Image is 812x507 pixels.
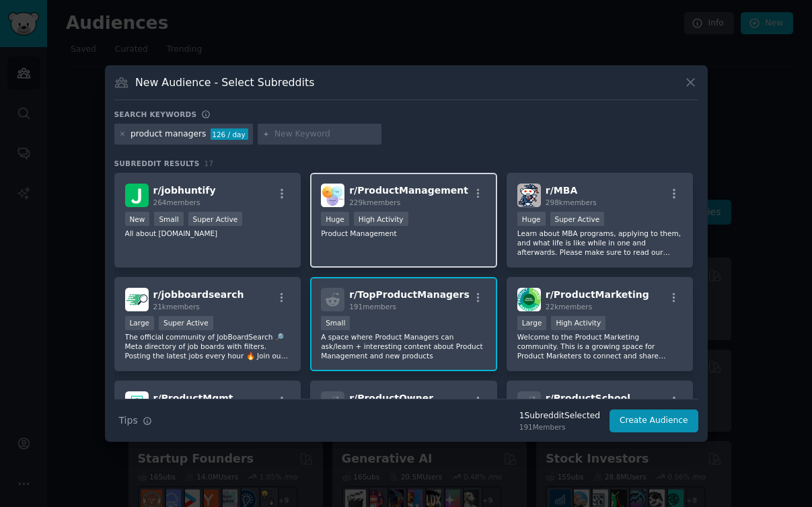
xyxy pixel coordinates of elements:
span: Tips [119,414,138,428]
p: Product Management [321,229,486,238]
div: Small [321,316,350,330]
img: MBA [517,184,541,207]
span: r/ ProductSchool [546,393,630,403]
img: jobboardsearch [125,288,149,311]
div: High Activity [551,316,605,330]
div: product managers [131,128,206,141]
div: Small [154,212,183,226]
span: r/ MBA [546,185,577,196]
div: Huge [517,212,546,226]
input: New Keyword [274,128,377,141]
div: Super Active [550,212,605,226]
div: New [125,212,150,226]
p: All about [DOMAIN_NAME] [125,229,291,238]
div: Huge [321,212,349,226]
img: ProductMgmt [125,391,149,415]
div: 1 Subreddit Selected [519,410,600,422]
div: 126 / day [211,128,248,141]
div: Super Active [188,212,243,226]
span: r/ ProductManagement [349,185,468,196]
img: ProductMarketing [517,288,541,311]
span: 21k members [153,303,200,311]
span: 191 members [349,303,396,311]
span: 17 [205,159,214,167]
span: Subreddit Results [114,159,200,168]
h3: Search keywords [114,110,197,119]
p: Learn about MBA programs, applying to them, and what life is like while in one and afterwards. Pl... [517,229,683,257]
span: r/ jobhuntify [153,185,216,196]
span: r/ jobboardsearch [153,289,244,300]
span: r/ ProductMgmt [153,393,233,403]
p: Welcome to the Product Marketing community. This is a growing space for Product Marketers to conn... [517,332,683,360]
span: r/ ProductMarketing [546,289,649,300]
div: Super Active [159,316,213,330]
img: jobhuntify [125,184,149,207]
span: 22k members [546,303,592,311]
span: 264 members [153,198,200,206]
div: Large [517,316,547,330]
img: ProductManagement [321,184,344,207]
p: The official community of JobBoardSearch 🔎 Meta directory of job boards with filters. Posting the... [125,332,291,360]
p: A space where Product Managers can ask/learn + interesting content about Product Management and n... [321,332,486,360]
button: Tips [114,409,157,432]
span: 298k members [546,198,597,206]
div: High Activity [354,212,408,226]
div: Large [125,316,155,330]
span: 229k members [349,198,400,206]
div: 191 Members [519,422,600,432]
span: r/ ProductOwner [349,393,433,403]
span: r/ TopProductManagers [349,289,470,300]
button: Create Audience [610,409,698,432]
h3: New Audience - Select Subreddits [135,75,314,89]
